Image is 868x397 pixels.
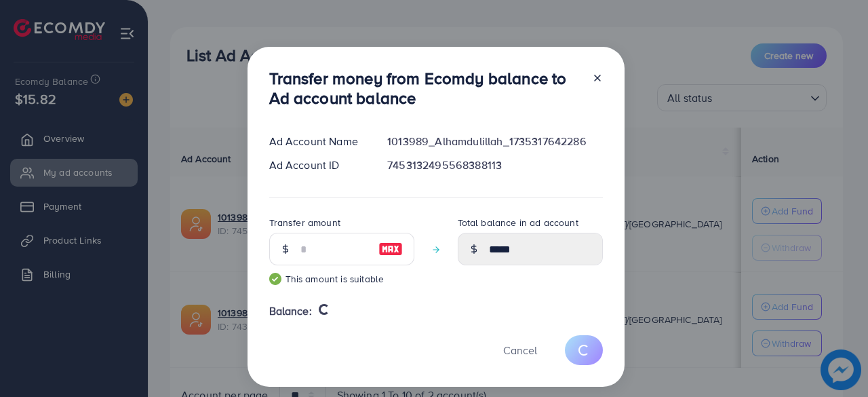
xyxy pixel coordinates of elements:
[258,157,377,173] div: Ad Account ID
[503,343,537,358] span: Cancel
[269,272,414,286] small: This amount is suitable
[258,134,377,149] div: Ad Account Name
[376,157,613,173] div: 7453132495568388113
[269,69,581,108] h3: Transfer money from Ecomdy balance to Ad account balance
[378,241,403,257] img: image
[269,303,312,319] span: Balance:
[458,216,578,229] label: Total balance in ad account
[269,216,340,229] label: Transfer amount
[269,273,281,285] img: guide
[376,134,613,149] div: 1013989_Alhamdulillah_1735317642286
[486,335,554,364] button: Cancel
